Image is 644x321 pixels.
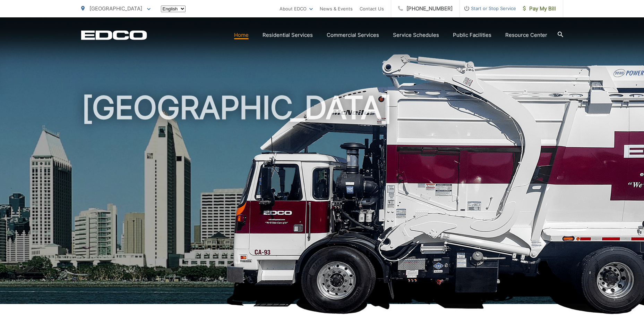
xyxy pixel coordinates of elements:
[320,5,353,13] a: News & Events
[81,30,147,40] a: EDCD logo. Return to the homepage.
[161,6,186,12] select: Select a language
[505,31,547,39] a: Resource Center
[234,31,249,39] a: Home
[453,31,491,39] a: Public Facilities
[89,5,142,12] span: [GEOGRAPHIC_DATA]
[263,31,313,39] a: Residential Services
[280,5,313,13] a: About EDCO
[81,90,563,310] h1: [GEOGRAPHIC_DATA]
[360,5,384,13] a: Contact Us
[523,5,556,13] span: Pay My Bill
[327,31,379,39] a: Commercial Services
[393,31,439,39] a: Service Schedules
